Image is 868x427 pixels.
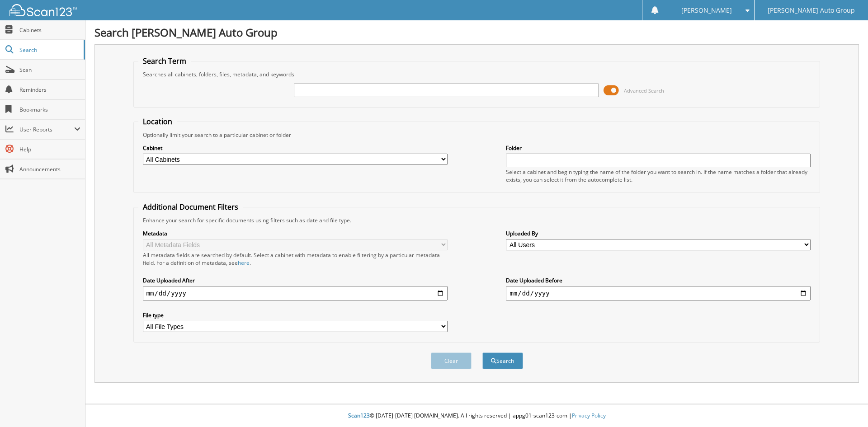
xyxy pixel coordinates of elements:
[85,405,868,427] div: © [DATE]-[DATE] [DOMAIN_NAME]. All rights reserved | appg01-scan123-com |
[19,165,80,173] span: Announcements
[138,216,816,224] div: Enhance your search for specific documents using filters such as date and file type.
[143,251,448,267] div: All metadata fields are searched by default. Select a cabinet with metadata to enable filtering b...
[572,412,606,419] a: Privacy Policy
[431,352,472,369] button: Clear
[138,131,816,139] div: Optionally limit your search to a particular cabinet or folder
[506,230,811,237] label: Uploaded By
[138,202,243,212] legend: Additional Document Filters
[143,311,448,319] label: File type
[138,117,177,127] legend: Location
[143,230,448,237] label: Metadata
[506,277,811,284] label: Date Uploaded Before
[624,87,664,94] span: Advanced Search
[19,106,80,113] span: Bookmarks
[143,286,448,300] input: start
[19,126,74,133] span: User Reports
[143,277,448,284] label: Date Uploaded After
[482,352,523,369] button: Search
[19,26,80,34] span: Cabinets
[348,412,370,419] span: Scan123
[19,145,80,153] span: Help
[238,259,250,267] a: here
[506,144,811,152] label: Folder
[94,25,859,40] h1: Search [PERSON_NAME] Auto Group
[19,86,80,94] span: Reminders
[506,286,811,300] input: end
[19,66,80,74] span: Scan
[19,46,79,54] span: Search
[138,70,816,78] div: Searches all cabinets, folders, files, metadata, and keywords
[506,168,811,183] div: Select a cabinet and begin typing the name of the folder you want to search in. If the name match...
[9,4,77,16] img: scan123-logo-white.svg
[768,8,855,13] span: [PERSON_NAME] Auto Group
[143,144,448,152] label: Cabinet
[138,56,191,66] legend: Search Term
[681,8,732,13] span: [PERSON_NAME]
